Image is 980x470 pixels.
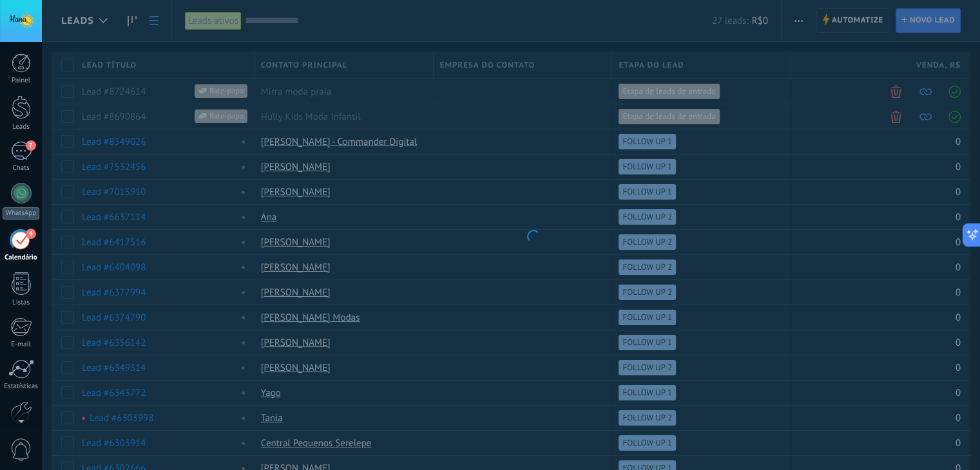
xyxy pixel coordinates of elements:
div: E-mail [3,341,40,349]
div: Listas [3,299,40,307]
div: Calendário [3,254,40,262]
span: 7 [26,140,36,151]
div: Chats [3,164,40,173]
div: Leads [3,123,40,131]
span: 4 [26,229,36,239]
div: Painel [3,77,40,85]
div: WhatsApp [3,207,39,220]
div: Estatísticas [3,382,40,391]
